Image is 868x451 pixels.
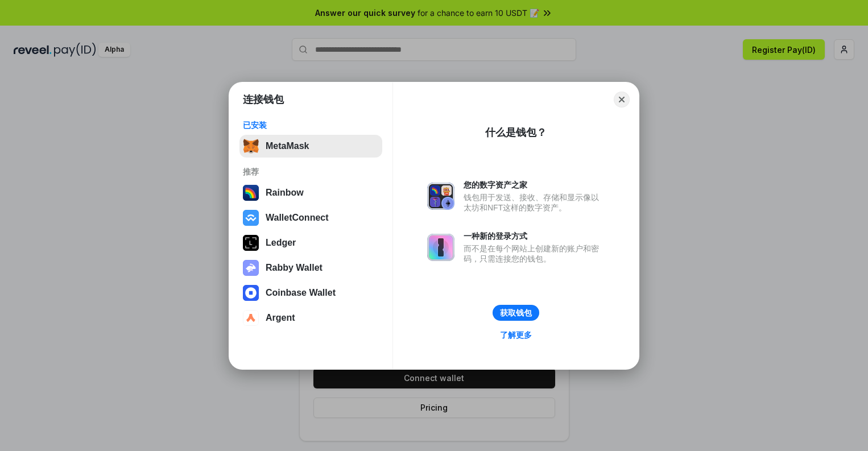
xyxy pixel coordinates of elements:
button: Coinbase Wallet [239,282,382,304]
img: svg+xml,%3Csvg%20width%3D%22120%22%20height%3D%22120%22%20viewBox%3D%220%200%20120%20120%22%20fil... [243,185,259,201]
button: Close [614,92,630,107]
img: svg+xml,%3Csvg%20width%3D%2228%22%20height%3D%2228%22%20viewBox%3D%220%200%2028%2028%22%20fill%3D... [243,310,259,326]
div: Coinbase Wallet [266,288,336,298]
button: WalletConnect [239,206,382,229]
img: svg+xml,%3Csvg%20xmlns%3D%22http%3A%2F%2Fwww.w3.org%2F2000%2Fsvg%22%20fill%3D%22none%22%20viewBox... [427,183,454,210]
div: 了解更多 [500,330,532,340]
img: svg+xml,%3Csvg%20xmlns%3D%22http%3A%2F%2Fwww.w3.org%2F2000%2Fsvg%22%20fill%3D%22none%22%20viewBox... [427,234,454,261]
div: 获取钱包 [500,308,532,318]
div: Ledger [266,238,296,248]
img: svg+xml,%3Csvg%20fill%3D%22none%22%20height%3D%2233%22%20viewBox%3D%220%200%2035%2033%22%20width%... [243,138,259,154]
div: Rabby Wallet [266,263,323,273]
h1: 连接钱包 [243,93,284,106]
img: svg+xml,%3Csvg%20width%3D%2228%22%20height%3D%2228%22%20viewBox%3D%220%200%2028%2028%22%20fill%3D... [243,285,259,301]
a: 了解更多 [493,328,539,342]
button: Rainbow [239,181,382,204]
div: Rainbow [266,188,304,198]
div: 您的数字资产之家 [464,180,605,190]
button: Ledger [239,231,382,254]
div: 一种新的登录方式 [464,231,605,241]
div: 推荐 [243,167,379,177]
img: svg+xml,%3Csvg%20xmlns%3D%22http%3A%2F%2Fwww.w3.org%2F2000%2Fsvg%22%20fill%3D%22none%22%20viewBox... [243,260,259,276]
div: MetaMask [266,141,309,151]
div: 已安装 [243,120,379,130]
div: 而不是在每个网站上创建新的账户和密码，只需连接您的钱包。 [464,243,605,264]
div: 什么是钱包？ [485,126,547,139]
button: MetaMask [239,135,382,158]
button: 获取钱包 [493,305,539,321]
button: Rabby Wallet [239,256,382,279]
div: Argent [266,313,295,323]
button: Argent [239,307,382,329]
div: 钱包用于发送、接收、存储和显示像以太坊和NFT这样的数字资产。 [464,192,605,213]
img: svg+xml,%3Csvg%20width%3D%2228%22%20height%3D%2228%22%20viewBox%3D%220%200%2028%2028%22%20fill%3D... [243,210,259,226]
div: WalletConnect [266,213,329,223]
img: svg+xml,%3Csvg%20xmlns%3D%22http%3A%2F%2Fwww.w3.org%2F2000%2Fsvg%22%20width%3D%2228%22%20height%3... [243,235,259,251]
